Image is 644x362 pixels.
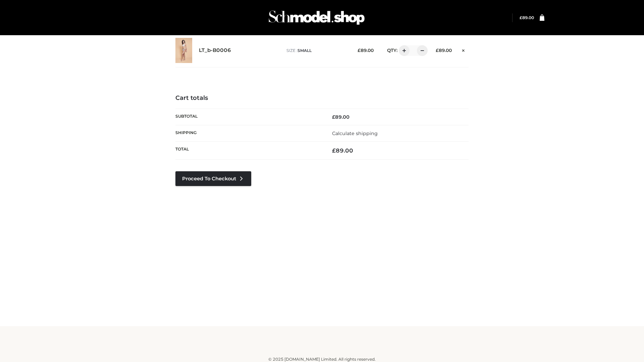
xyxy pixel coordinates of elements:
a: £89.00 [520,15,534,20]
bdi: 89.00 [520,15,534,20]
span: £ [520,15,522,20]
th: Subtotal [175,109,322,125]
a: Calculate shipping [332,130,378,136]
bdi: 89.00 [332,147,353,154]
img: LT_b-B0006 - SMALL [175,38,192,63]
p: size : [286,48,347,54]
span: £ [358,48,361,53]
img: Schmodel Admin 964 [266,4,367,31]
bdi: 89.00 [358,48,374,53]
span: SMALL [298,48,312,53]
bdi: 89.00 [332,114,350,120]
div: QTY: [380,45,425,56]
span: £ [332,114,335,120]
th: Shipping [175,125,322,141]
th: Total [175,142,322,160]
span: £ [436,48,439,53]
h4: Cart totals [175,95,469,102]
span: £ [332,147,336,154]
a: LT_b-B0006 [199,47,231,54]
bdi: 89.00 [436,48,452,53]
a: Proceed to Checkout [175,171,251,186]
a: Remove this item [459,45,469,54]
